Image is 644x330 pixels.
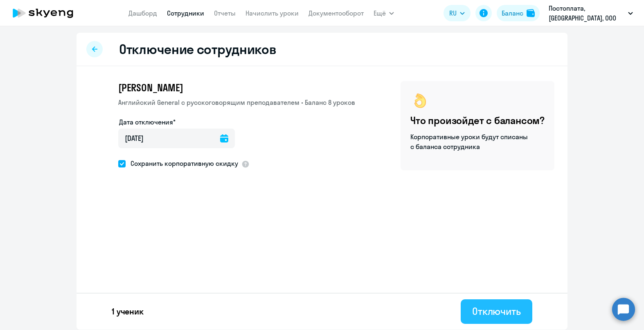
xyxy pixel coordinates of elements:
[461,299,532,324] button: Отключить
[119,117,176,127] label: Дата отключения*
[118,81,183,94] span: [PERSON_NAME]
[410,91,430,111] img: ok
[112,306,144,317] p: 1 ученик
[472,305,521,318] div: Отключить
[308,9,364,17] a: Документооборот
[549,3,625,23] p: Постоплата, [GEOGRAPHIC_DATA], ООО
[497,5,540,21] button: Балансbalance
[214,9,236,17] a: Отчеты
[119,41,276,57] h2: Отключение сотрудников
[374,5,394,21] button: Ещё
[374,8,386,18] span: Ещё
[449,8,457,18] span: RU
[126,158,238,168] span: Сохранить корпоративную скидку
[167,9,204,17] a: Сотрудники
[527,9,535,17] img: balance
[118,97,355,107] p: Английский General с русскоговорящим преподавателем • Баланс 8 уроков
[410,114,545,127] h4: Что произойдет с балансом?
[444,5,471,21] button: RU
[128,9,157,17] a: Дашборд
[245,9,299,17] a: Начислить уроки
[410,132,529,151] p: Корпоративные уроки будут списаны с баланса сотрудника
[502,8,523,18] div: Баланс
[545,3,637,23] button: Постоплата, [GEOGRAPHIC_DATA], ООО
[118,129,235,148] input: дд.мм.гггг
